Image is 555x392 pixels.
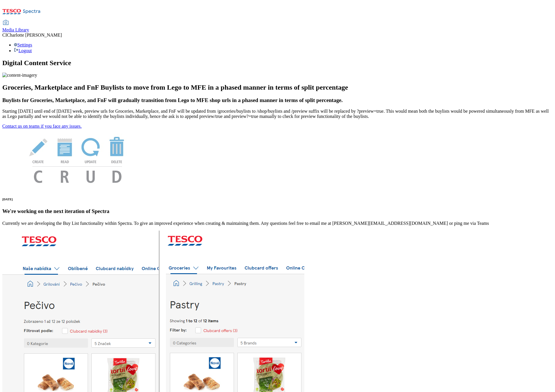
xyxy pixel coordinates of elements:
p: Starting [DATE] until end of [DATE] week, preview urls for Groceries, Marketplace, and FnF will b... [2,109,553,119]
span: Charlotte [PERSON_NAME] [7,33,62,37]
a: Logout [14,48,32,53]
h3: We're working on the next iteration of Spectra [2,208,553,214]
h6: [DATE] [2,197,553,201]
a: Media Library [2,20,29,33]
h1: Digital Content Service [2,59,553,67]
h2: Groceries, Marketplace and FnF Buylists to move from Lego to MFE in a phased manner in terms of s... [2,84,553,91]
span: Media Library [2,27,29,32]
span: CI [2,33,7,37]
img: News Image [2,129,152,189]
img: content-imagery [2,73,37,78]
a: Contact us on teams if you face any issues. [2,124,82,129]
a: Settings [14,42,32,47]
h3: Buylists for Groceries, Marketplace, and FnF will gradually transition from Lego to MFE shop urls... [2,97,553,103]
p: Currently we are developing the Buy List functionality within Spectra. To give an improved experi... [2,221,553,226]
